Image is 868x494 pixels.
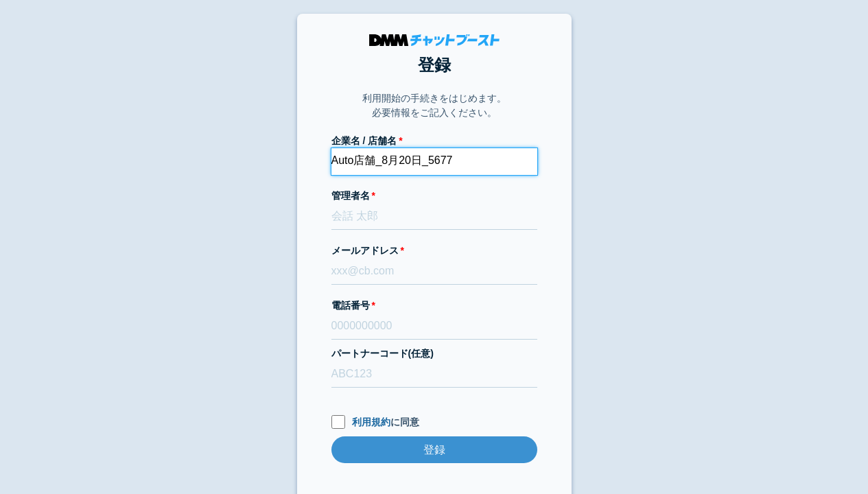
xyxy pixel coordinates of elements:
[331,436,537,463] input: 登録
[369,34,500,46] img: DMMチャットブースト
[331,361,537,388] input: ABC123
[331,53,537,78] h1: 登録
[331,298,537,313] label: 電話番号
[331,346,537,361] label: パートナーコード(任意)
[331,313,537,340] input: 0000000000
[331,203,537,230] input: 会話 太郎
[331,415,537,430] label: に同意
[331,134,537,148] label: 企業名 / 店舗名
[331,258,537,285] input: xxx@cb.com
[331,244,537,258] label: メールアドレス
[331,189,537,203] label: 管理者名
[331,415,345,429] input: 利用規約に同意
[352,416,390,427] a: 利用規約
[331,148,537,175] input: 株式会社チャットブースト
[362,91,506,120] p: 利用開始の手続きをはじめます。 必要情報をご記入ください。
